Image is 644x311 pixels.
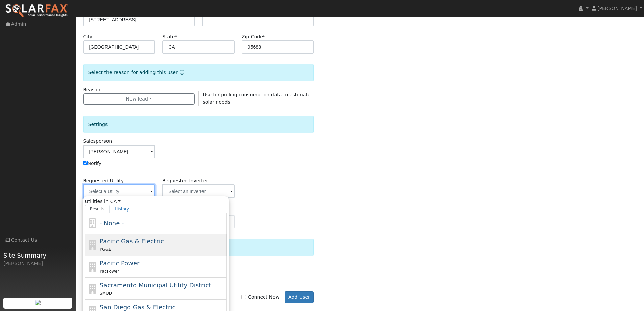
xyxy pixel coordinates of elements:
[83,184,156,198] input: Select a Utility
[100,282,211,289] span: Sacramento Municipal Utility District
[100,291,112,296] span: SMUD
[83,138,112,145] label: Salesperson
[110,205,134,213] a: History
[83,145,156,158] input: Select a User
[263,34,265,39] span: Required
[83,161,88,165] input: Notify
[83,93,195,105] button: New lead
[35,300,41,305] img: retrieve
[162,177,208,184] label: Requested Inverter
[241,294,279,301] label: Connect Now
[83,116,314,133] div: Settings
[100,220,124,227] span: - None -
[3,251,72,260] span: Site Summary
[100,238,164,245] span: Pacific Gas & Electric
[83,177,124,184] label: Requested Utility
[242,33,265,40] label: Zip Code
[162,184,235,198] input: Select an Inverter
[203,92,311,105] span: Use for pulling consumption data to estimate solar needs
[285,291,314,303] button: Add User
[178,70,184,75] a: Reason for new user
[85,205,110,213] a: Results
[162,33,177,40] label: State
[83,64,314,81] div: Select the reason for adding this user
[3,260,72,267] div: [PERSON_NAME]
[83,33,93,40] label: City
[85,198,227,205] span: Utilities in
[83,86,100,93] label: Reason
[175,34,177,39] span: Required
[5,4,69,18] img: SolarFax
[110,198,121,205] a: CA
[100,269,119,274] span: PacPower
[100,304,175,311] span: San Diego Gas & Electric
[83,160,102,167] label: Notify
[597,6,637,11] span: [PERSON_NAME]
[241,295,246,299] input: Connect Now
[100,260,139,267] span: Pacific Power
[100,247,111,252] span: PG&E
